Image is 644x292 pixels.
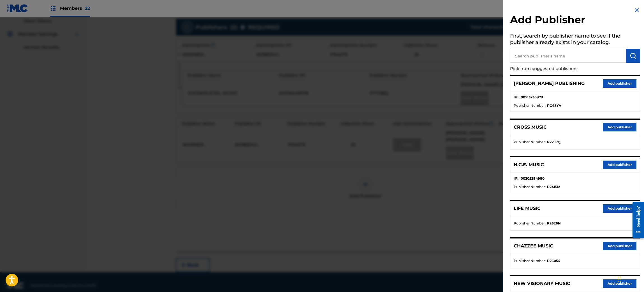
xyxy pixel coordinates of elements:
[547,258,560,263] strong: P26054
[628,197,644,242] iframe: Resource Center
[547,140,560,145] strong: P2297Q
[510,63,608,75] p: Pick from suggested publishers:
[547,184,560,189] strong: P2415M
[514,205,541,212] p: LIFE MUSIC
[603,204,636,213] button: Add publisher
[514,280,570,287] p: NEW VISIONARY MUSIC
[514,161,544,168] p: N.C.E. MUSIC
[514,258,546,263] span: Publisher Number :
[547,221,561,226] strong: P2626N
[510,31,640,49] h5: First, search by publisher name to see if the publisher already exists in your catalog.
[514,184,546,189] span: Publisher Number :
[514,243,553,249] p: CHAZZEE MUSIC
[510,13,640,28] h2: Add Publisher
[603,123,636,131] button: Add publisher
[50,5,57,12] img: Top Rightsholders
[514,95,519,100] span: IPI :
[514,140,546,145] span: Publisher Number :
[603,79,636,88] button: Add publisher
[618,271,621,288] div: Drag
[85,6,90,11] span: 22
[60,5,90,11] span: Members
[603,161,636,169] button: Add publisher
[603,279,636,288] button: Add publisher
[547,103,561,108] strong: PC48YV
[514,176,519,181] span: IPI :
[521,95,543,100] strong: 00513236979
[603,242,636,250] button: Add publisher
[514,221,546,226] span: Publisher Number :
[510,49,626,63] input: Search publisher's name
[514,103,546,108] span: Publisher Number :
[521,176,545,181] strong: 00205294980
[7,4,28,12] img: MLC Logo
[514,80,585,87] p: [PERSON_NAME] PUBLISHING
[616,265,644,292] iframe: Chat Widget
[514,124,547,131] p: CROSS MUSIC
[630,52,636,59] img: Search Works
